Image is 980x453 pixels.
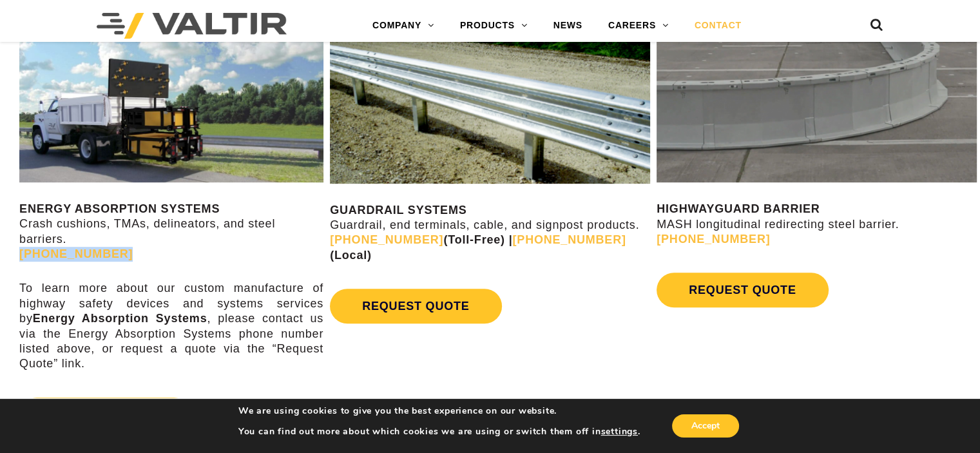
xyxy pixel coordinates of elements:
strong: Energy Absorption Systems [33,312,207,325]
strong: ENERGY ABSORPTION SYSTEMS [19,202,220,215]
p: We are using cookies to give you the best experience on our website. [238,405,640,417]
strong: HIGHWAYGUARD BARRIER [657,202,820,215]
a: COMPANY [360,13,447,39]
img: Radius-Barrier-Section-Highwayguard3 [657,23,977,182]
a: PRODUCTS [447,13,541,39]
p: Guardrail, end terminals, cable, and signpost products. [330,203,650,264]
p: MASH longitudinal redirecting steel barrier. [657,202,977,247]
a: [PHONE_NUMBER] [512,233,626,246]
img: Guardrail Contact Us Page Image [330,23,650,184]
a: CAREERS [595,13,682,39]
a: NEWS [541,13,595,39]
strong: GUARDRAIL SYSTEMS [330,204,466,217]
a: CONTACT [682,13,754,39]
img: SS180M Contact Us Page Image [19,23,323,182]
img: Valtir [97,13,287,39]
p: Crash cushions, TMAs, delineators, and steel barriers. [19,202,323,262]
button: Accept [672,414,739,438]
p: To learn more about our custom manufacture of highway safety devices and systems services by , pl... [19,281,323,371]
a: [PHONE_NUMBER] [19,247,133,260]
a: [PHONE_NUMBER] [330,233,443,246]
strong: (Toll-Free) | (Local) [330,233,626,261]
a: REQUEST QUOTE [19,398,191,432]
p: You can find out more about which cookies we are using or switch them off in . [238,426,640,438]
a: REQUEST QUOTE [330,289,501,323]
a: [PHONE_NUMBER] [657,233,770,246]
a: REQUEST QUOTE [657,273,828,307]
button: settings [600,426,637,438]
